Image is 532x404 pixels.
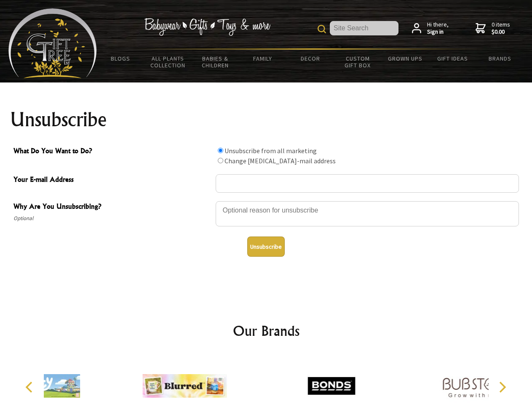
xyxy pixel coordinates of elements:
[13,174,211,186] span: Your E-mail Address
[17,321,516,341] h2: Our Brands
[476,21,510,36] a: 0 items$0.00
[492,21,510,36] span: 0 items
[412,21,449,36] a: Hi there,Sign in
[218,148,223,153] input: What Do You Want to Do?
[429,50,476,67] a: Gift Ideas
[492,28,510,36] strong: $0.00
[97,50,144,67] a: BLOGS
[13,146,211,158] span: What Do You Want to Do?
[427,28,449,36] strong: Sign in
[8,8,97,78] img: Babyware - Gifts - Toys and more...
[13,201,211,213] span: Why Are You Unsubscribing?
[225,157,336,165] label: Change [MEDICAL_DATA]-mail address
[476,50,524,67] a: Brands
[493,378,511,396] button: Next
[318,25,326,33] img: product search
[286,50,334,67] a: Decor
[334,50,382,74] a: Custom Gift Box
[13,213,211,223] span: Optional
[21,378,40,396] button: Previous
[218,158,223,163] input: What Do You Want to Do?
[216,201,519,226] textarea: Why Are You Unsubscribing?
[330,21,398,35] input: Site Search
[239,50,287,67] a: Family
[192,50,239,74] a: Babies & Children
[381,50,429,67] a: Grown Ups
[144,18,270,36] img: Babywear - Gifts - Toys & more
[144,50,192,74] a: All Plants Collection
[10,109,522,130] h1: Unsubscribe
[216,174,519,193] input: Your E-mail Address
[427,21,449,36] span: Hi there,
[225,146,317,155] label: Unsubscribe from all marketing
[247,237,285,257] button: Unsubscribe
